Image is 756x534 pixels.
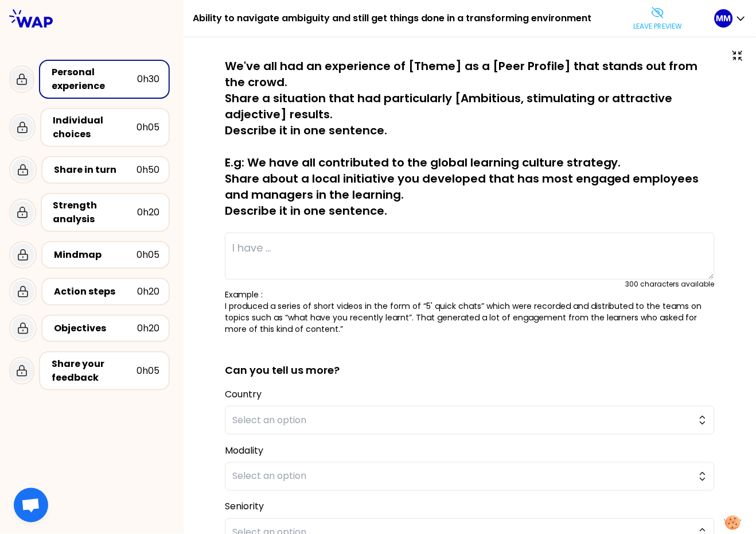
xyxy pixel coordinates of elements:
div: 0h20 [137,322,159,335]
div: 300 characters available [626,280,715,289]
div: Objectives [54,322,137,335]
div: 0h20 [137,285,159,299]
div: Share in turn [54,163,137,177]
p: We've all had an experience of [Theme] as a [Peer Profile] that stands out from the crowd. Share ... [225,58,715,219]
h2: Can you tell us more? [225,344,715,378]
div: Personal experience [52,65,137,93]
div: 0h05 [137,248,159,262]
div: Individual choices [53,114,137,141]
a: Ouvrir le chat [14,488,48,523]
div: 0h50 [137,163,159,177]
div: 0h05 [137,121,159,134]
p: MM [716,13,731,24]
label: Modality [225,444,263,457]
label: Country [225,388,262,401]
div: 0h30 [137,72,159,86]
button: MM [715,9,747,28]
button: Select an option [225,406,715,435]
div: 0h20 [137,206,159,219]
button: Leave preview [629,1,687,36]
div: Mindmap [54,248,137,262]
span: Select an option [232,470,691,483]
p: Example : I produced a series of short videos in the form of “5' quick chats” which were recorded... [225,289,715,335]
span: Select an option [232,413,691,427]
div: Action steps [54,285,137,299]
button: Select an option [225,462,715,491]
p: Leave preview [634,22,683,31]
div: Strength analysis [53,199,137,226]
div: Share your feedback [52,357,137,385]
label: Seniority [225,500,264,513]
div: 0h05 [137,364,159,378]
